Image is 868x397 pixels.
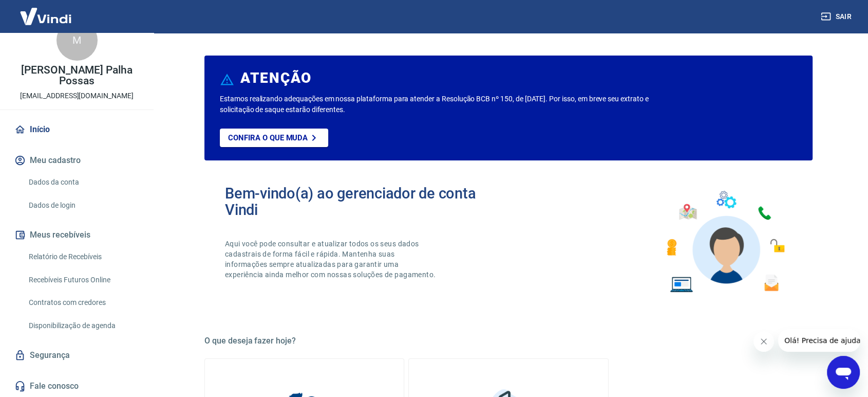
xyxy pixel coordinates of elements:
a: Confira o que muda [220,129,328,147]
a: Segurança [12,344,141,367]
a: Relatório de Recebíveis [25,246,141,267]
a: Recebíveis Futuros Online [25,269,141,291]
div: M [56,20,98,61]
a: Contratos com credores [25,292,141,313]
h2: Bem-vindo(a) ao gerenciador de conta Vindi [225,185,508,218]
p: Aqui você pode consultar e atualizar todos os seus dados cadastrais de forma fácil e rápida. Mant... [225,239,438,280]
span: Olá! Precisa de ajuda? [6,7,86,15]
a: Dados da conta [25,172,141,193]
h5: O que deseja fazer hoje? [204,336,813,346]
p: Estamos realizando adequações em nossa plataforma para atender a Resolução BCB nº 150, de [DATE].... [220,94,682,115]
a: Início [12,118,141,141]
iframe: Mensagem da empresa [778,329,860,352]
p: [PERSON_NAME] Palha Possas [8,65,145,86]
button: Meus recebíveis [12,224,141,246]
a: Dados de login [25,195,141,216]
p: [EMAIL_ADDRESS][DOMAIN_NAME] [20,91,134,101]
p: Confira o que muda [228,133,308,142]
iframe: Fechar mensagem [753,331,774,352]
img: Vindi [12,1,79,32]
h6: ATENÇÃO [240,73,312,83]
button: Meu cadastro [12,149,141,172]
iframe: Botão para abrir a janela de mensagens [827,356,860,389]
button: Sair [819,7,856,26]
img: Imagem de um avatar masculino com diversos icones exemplificando as funcionalidades do gerenciado... [657,185,792,299]
a: Disponibilização de agenda [25,315,141,336]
